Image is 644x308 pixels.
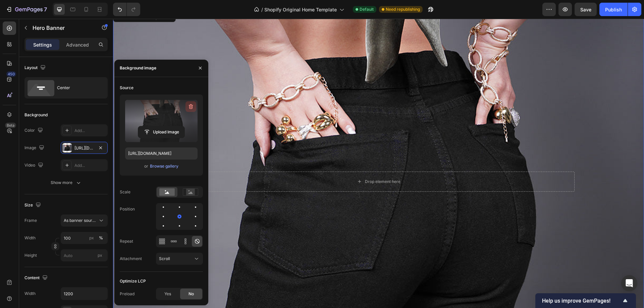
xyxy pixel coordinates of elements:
[74,128,106,134] div: Add...
[44,5,47,13] p: 7
[150,163,178,169] div: Browse gallery
[6,71,16,77] div: 450
[99,235,103,241] div: %
[120,65,156,71] div: Background image
[605,6,622,13] div: Publish
[61,214,108,227] button: As banner source
[120,291,135,297] div: Preload
[97,234,105,242] button: px
[3,3,50,16] button: 7
[144,162,148,170] span: or
[61,288,107,300] input: Auto
[386,6,420,12] span: Need republishing
[64,218,97,224] span: As banner source
[88,234,96,242] button: %
[252,160,287,166] div: Drop element here
[74,163,106,169] div: Add...
[24,218,37,224] label: Frame
[264,6,337,13] span: Shopify Original Home Template
[24,126,44,135] div: Color
[24,63,47,72] div: Layout
[261,6,263,13] span: /
[360,6,374,12] span: Default
[51,179,82,186] div: Show more
[159,256,170,261] span: Scroll
[621,275,637,291] div: Open Intercom Messenger
[57,80,98,96] div: Center
[150,163,179,170] button: Browse gallery
[120,189,130,195] div: Scale
[113,3,140,16] div: Undo/Redo
[74,145,94,151] div: [URL][DOMAIN_NAME]
[24,201,42,210] div: Size
[120,206,135,212] div: Position
[33,41,52,48] p: Settings
[98,253,102,258] span: px
[24,143,46,152] div: Image
[120,238,133,244] div: Repeat
[542,297,629,305] button: Show survey - Help us improve GemPages!
[120,278,146,284] div: Optimize LCP
[61,249,108,261] input: px
[138,126,185,138] button: Upload Image
[542,298,621,304] span: Help us improve GemPages!
[575,3,597,16] button: Save
[24,291,36,297] div: Width
[580,7,591,12] span: Save
[24,112,48,118] div: Background
[33,24,90,32] p: Hero Banner
[164,291,171,297] span: Yes
[24,252,37,258] label: Height
[61,232,108,244] input: px%
[125,147,198,160] input: https://example.com/image.jpg
[66,41,89,48] p: Advanced
[5,123,16,128] div: Beta
[156,253,203,265] button: Scroll
[120,256,142,262] div: Attachment
[24,161,45,170] div: Video
[599,3,628,16] button: Publish
[189,291,194,297] span: No
[24,177,108,189] button: Show more
[89,235,94,241] div: px
[113,19,644,308] iframe: Design area
[120,85,133,91] div: Source
[24,235,36,241] label: Width
[24,273,49,283] div: Content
